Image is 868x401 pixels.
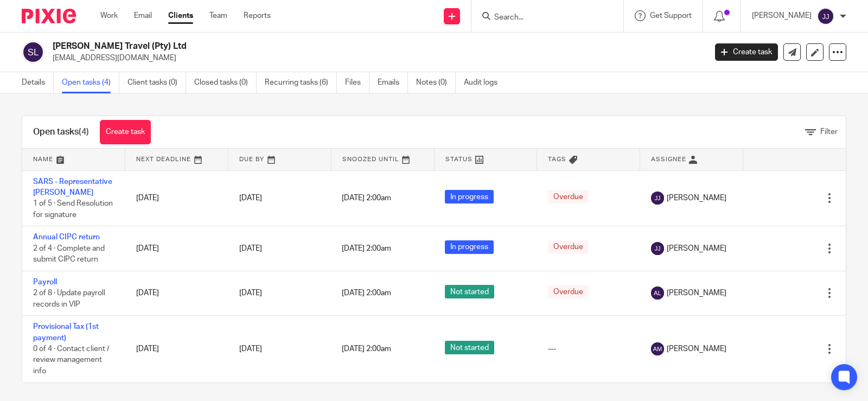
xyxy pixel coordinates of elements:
[548,190,589,203] span: Overdue
[416,72,456,93] a: Notes (0)
[667,343,726,354] span: [PERSON_NAME]
[209,10,227,21] a: Team
[79,128,89,136] span: (4)
[33,178,112,196] a: SARS - Representative [PERSON_NAME]
[22,41,44,63] img: svg%3E
[345,72,369,93] a: Files
[650,12,692,20] span: Get Support
[33,245,105,264] span: 2 of 4 · Complete and submit CIPC return
[127,72,186,93] a: Client tasks (0)
[651,342,664,355] img: svg%3E
[33,233,100,241] a: Annual CIPC return
[342,289,391,297] span: [DATE] 2:00am
[125,226,228,271] td: [DATE]
[33,289,105,308] span: 2 of 8 · Update payroll records in VIP
[134,10,152,21] a: Email
[752,10,812,21] p: [PERSON_NAME]
[125,316,228,383] td: [DATE]
[493,13,591,23] input: Search
[194,72,257,93] a: Closed tasks (0)
[445,240,494,254] span: In progress
[715,43,778,61] a: Create task
[22,9,76,23] img: Pixie
[22,72,54,93] a: Details
[445,341,494,354] span: Not started
[33,345,110,375] span: 0 of 4 · Contact client / review management info
[53,53,699,63] p: [EMAIL_ADDRESS][DOMAIN_NAME]
[548,285,589,298] span: Overdue
[820,128,838,136] span: Filter
[548,156,566,162] span: Tags
[244,10,271,21] a: Reports
[125,170,228,226] td: [DATE]
[817,8,834,25] img: svg%3E
[342,156,399,162] span: Snoozed Until
[651,192,664,205] img: svg%3E
[548,343,629,354] div: ---
[100,10,118,21] a: Work
[265,72,337,93] a: Recurring tasks (6)
[342,345,391,353] span: [DATE] 2:00am
[378,72,408,93] a: Emails
[667,288,726,298] span: [PERSON_NAME]
[239,289,262,297] span: [DATE]
[445,156,473,162] span: Status
[651,242,664,255] img: svg%3E
[168,10,193,21] a: Clients
[239,345,262,353] span: [DATE]
[651,287,664,300] img: svg%3E
[125,271,228,315] td: [DATE]
[342,194,391,202] span: [DATE] 2:00am
[445,190,494,203] span: In progress
[667,193,726,203] span: [PERSON_NAME]
[548,240,589,254] span: Overdue
[33,278,57,286] a: Payroll
[33,126,89,138] h1: Open tasks
[342,245,391,252] span: [DATE] 2:00am
[239,194,262,202] span: [DATE]
[33,323,99,341] a: Provisional Tax (1st payment)
[464,72,506,93] a: Audit logs
[33,200,113,219] span: 1 of 5 · Send Resolution for signature
[53,41,570,52] h2: [PERSON_NAME] Travel (Pty) Ltd
[445,285,494,298] span: Not started
[100,120,151,144] a: Create task
[239,245,262,252] span: [DATE]
[667,243,726,254] span: [PERSON_NAME]
[62,72,119,93] a: Open tasks (4)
